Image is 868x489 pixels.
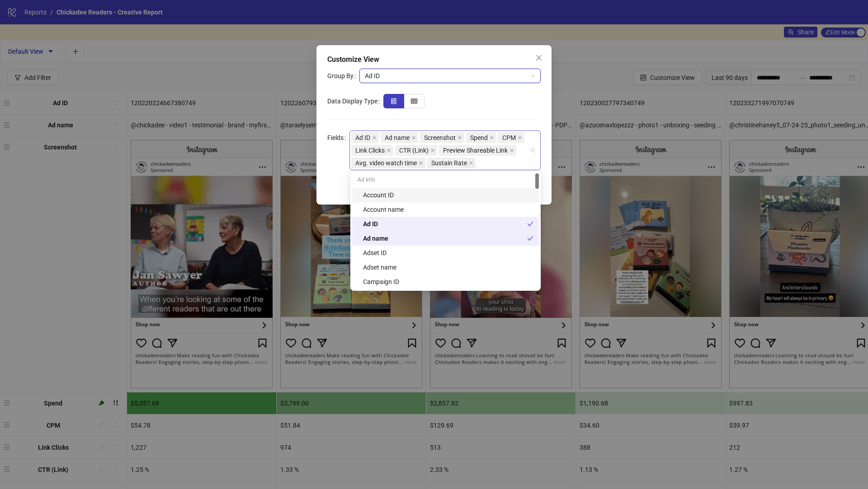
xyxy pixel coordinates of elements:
span: Ad ID [365,69,535,83]
span: close [535,54,542,61]
div: Campaign ID [352,275,539,289]
span: close [458,135,462,140]
div: Ad ID [352,217,539,231]
span: Screenshot [420,132,464,143]
span: table [411,98,417,104]
div: Adset name [363,262,533,272]
span: Sustain Rate [427,158,476,168]
div: Account ID [363,190,533,200]
div: Ad name [352,231,539,246]
span: close [469,161,473,165]
div: Account ID [352,188,539,202]
span: check [527,221,533,227]
span: Spend [466,132,496,143]
div: Ad name [363,233,527,243]
label: Data Display Type [327,94,383,108]
span: check [527,235,533,242]
span: CTR (Link) [395,145,437,156]
div: ad-info [352,173,539,188]
input: Fields [477,158,479,168]
span: Avg. video watch time [351,158,425,168]
span: Screenshot [424,133,456,143]
span: Ad ID [351,132,379,143]
span: CTR (Link) [399,145,429,155]
div: Customize View [327,54,541,65]
div: Campaign ID [363,277,533,287]
div: Ad ID [363,219,527,229]
span: Link Clicks [351,145,393,156]
span: Sustain Rate [431,158,467,168]
span: close [387,148,391,153]
span: Preview Shareable Link [443,145,508,155]
div: Adset name [352,260,539,275]
span: close [372,135,377,140]
span: Avg. video watch time [355,158,417,168]
span: Spend [470,133,488,143]
span: Ad name [385,133,410,143]
div: Account name [352,202,539,217]
span: CPM [502,133,516,143]
span: close [419,161,423,165]
span: close [509,148,514,153]
span: close [518,135,522,140]
span: close [490,135,494,140]
div: Adset ID [352,246,539,260]
span: Preview Shareable Link [439,145,516,156]
span: close [411,135,416,140]
div: Adset ID [363,248,533,258]
span: Link Clicks [355,145,385,155]
span: Ad ID [355,133,370,143]
label: Fields [327,130,349,145]
span: insert-row-left [391,98,397,104]
span: close [430,148,435,153]
span: CPM [498,132,524,143]
button: Close [532,51,546,65]
label: Group By [327,69,359,83]
span: Ad name [381,132,418,143]
div: Account name [363,205,533,214]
